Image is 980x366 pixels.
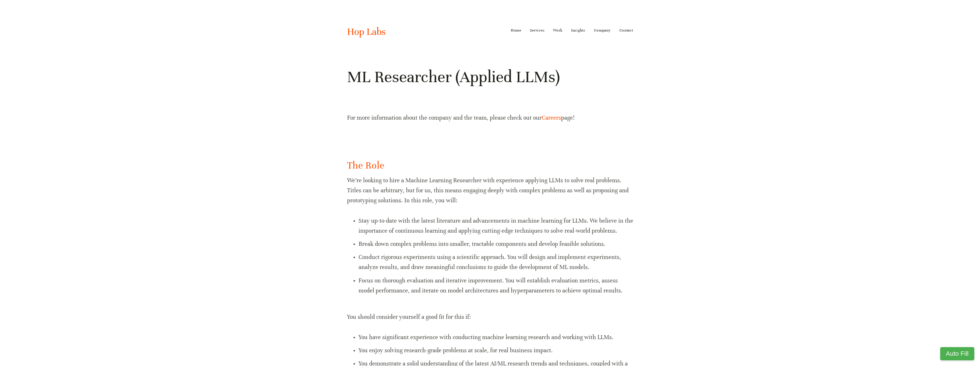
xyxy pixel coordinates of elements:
[571,26,585,35] a: Insights
[594,26,611,35] a: Company
[940,347,974,360] button: Auto Fill
[359,239,633,249] p: Break down complex problems into smaller, tractable components and develop feasible solutions.
[359,216,633,236] p: Stay up-to-date with the latest literature and advancements in machine learning for LLMs. We beli...
[347,113,633,123] p: For more information about the company and the team, please check out our page!
[542,114,561,121] a: Careers
[359,276,633,296] p: Focus on thorough evaluation and iterative improvement. You will establish evaluation metrics, as...
[347,26,386,38] a: Hop Labs
[530,26,545,35] a: Services
[359,332,633,342] p: You have significant experience with conducting machine learning research and working with LLMs.
[347,175,633,206] p: We’re looking to hire a Machine Learning Researcher with experience applying LLMs to solve real p...
[553,26,563,35] a: Work
[359,345,633,355] p: You enjoy solving research-grade problems at scale, for real business impact.
[347,159,633,172] h2: The Role
[347,67,633,87] h1: ML Researcher (Applied LLMs)
[359,252,633,272] p: Conduct rigorous experiments using a scientific approach. You will design and implement experimen...
[347,302,633,322] p: You should consider yourself a good fit for this if:
[619,26,633,35] a: Contact
[511,26,521,35] a: Home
